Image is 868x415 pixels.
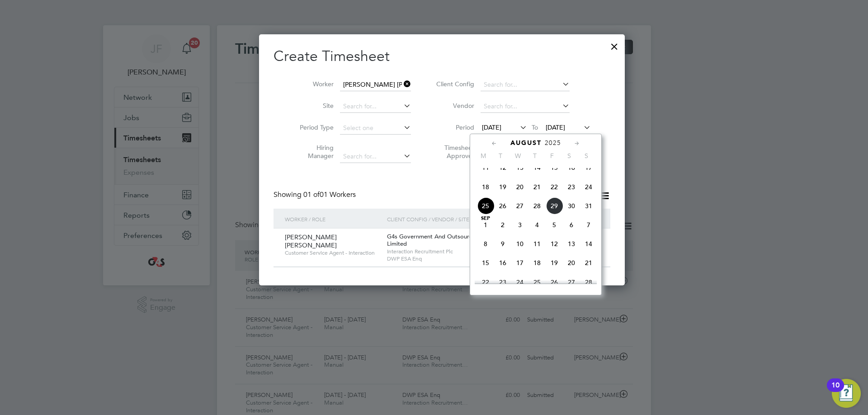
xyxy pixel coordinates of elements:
span: 27 [511,197,528,214]
span: 14 [528,159,546,176]
span: 15 [546,159,563,176]
span: [DATE] [482,123,501,131]
span: 2025 [545,139,561,147]
button: Open Resource Center, 10 new notifications [832,379,861,408]
span: S [561,152,578,160]
span: [DATE] [546,123,565,131]
span: 26 [494,197,511,214]
span: 10 [511,235,528,252]
span: 28 [528,197,546,214]
span: 26 [546,274,563,291]
span: 23 [563,178,580,196]
span: 21 [580,254,597,271]
span: 13 [563,235,580,252]
label: Period Type [293,123,334,131]
input: Search for... [340,79,411,91]
label: Client Config [434,80,474,88]
input: Search for... [340,100,411,113]
span: To [529,121,541,133]
label: Timesheet Approver [434,144,474,160]
span: [PERSON_NAME] [PERSON_NAME] [285,233,337,249]
span: 18 [477,178,494,196]
span: 8 [477,235,494,252]
input: Search for... [340,150,411,163]
span: Customer Service Agent - Interaction [285,249,380,256]
span: 17 [580,159,597,176]
span: 6 [563,216,580,233]
input: Search for... [481,100,570,113]
span: F [543,152,561,160]
span: 3 [511,216,528,233]
span: 7 [580,216,597,233]
span: Sep [477,216,494,221]
span: 14 [580,235,597,252]
span: S [578,152,595,160]
span: 24 [580,178,597,196]
input: Select one [340,122,411,135]
span: August [510,139,542,147]
span: 23 [494,274,511,291]
span: 16 [563,159,580,176]
span: T [492,152,509,160]
span: 22 [477,274,494,291]
span: 11 [477,159,494,176]
span: 13 [511,159,528,176]
span: 28 [580,274,597,291]
span: 9 [494,235,511,252]
span: 21 [528,178,546,196]
span: 25 [477,197,494,214]
label: Period [434,123,474,131]
span: 31 [580,197,597,214]
h2: Create Timesheet [274,47,610,66]
span: 19 [546,254,563,271]
span: 19 [494,178,511,196]
span: Interaction Recruitment Plc [387,248,535,255]
span: 15 [477,254,494,271]
span: 30 [563,197,580,214]
span: 1 [477,216,494,233]
span: 22 [546,178,563,196]
span: 01 of [303,190,320,199]
span: 20 [511,178,528,196]
span: 25 [528,274,546,291]
div: Showing [274,190,358,200]
label: Vendor [434,102,474,110]
span: DWP ESA Enq [387,255,535,262]
span: 29 [546,197,563,214]
span: G4s Government And Outsourcing Services (Uk) Limited [387,233,516,248]
span: M [475,152,492,160]
label: Worker [293,80,334,88]
span: 5 [546,216,563,233]
div: 10 [831,385,840,397]
label: Hiring Manager [293,144,334,160]
span: 20 [563,254,580,271]
div: Client Config / Vendor / Site [385,209,538,229]
span: T [526,152,543,160]
span: 18 [528,254,546,271]
span: 4 [528,216,546,233]
span: 12 [494,159,511,176]
span: 12 [546,235,563,252]
span: 27 [563,274,580,291]
span: W [509,152,526,160]
span: 11 [528,235,546,252]
div: Worker / Role [283,209,385,229]
span: 24 [511,274,528,291]
span: 16 [494,254,511,271]
label: Site [293,102,334,110]
span: 2 [494,216,511,233]
input: Search for... [481,79,570,91]
span: 01 Workers [303,190,356,199]
span: 17 [511,254,528,271]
